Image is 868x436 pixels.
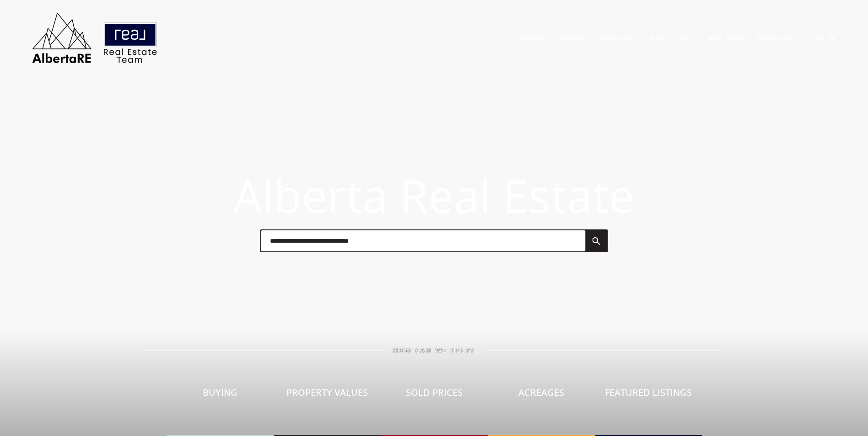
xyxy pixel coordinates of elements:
[274,354,381,436] a: Property Values
[523,33,544,42] a: Home
[598,33,637,42] a: Sold Data
[406,386,463,399] span: Sold Prices
[286,386,368,399] span: Property Values
[651,33,664,42] a: Buy
[488,354,595,436] a: Acreages
[605,386,692,399] span: Featured Listings
[811,33,835,42] a: Log In
[758,33,797,42] a: Mortgage
[518,386,564,399] span: Acreages
[26,9,163,66] img: AlbertaRE Real Estate Team | Real Broker
[203,386,237,399] span: Buying
[167,354,274,436] a: Buying
[557,33,584,42] a: Search
[678,33,694,42] a: Sell
[707,33,744,42] a: Our Team
[381,354,488,436] a: Sold Prices
[595,354,702,436] a: Featured Listings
